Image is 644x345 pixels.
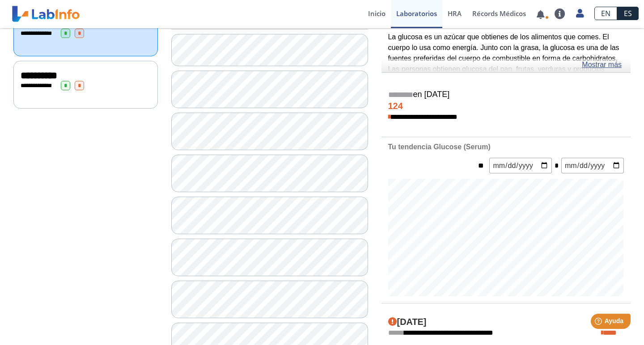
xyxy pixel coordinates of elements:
[388,32,624,117] p: La glucosa es un azúcar que obtienes de los alimentos que comes. El cuerpo lo usa como energía. J...
[617,7,639,20] a: ES
[489,158,552,173] input: mm/dd/yyyy
[388,90,624,100] h5: en [DATE]
[448,9,462,18] span: HRA
[582,59,622,70] a: Mostrar más
[561,158,624,173] input: mm/dd/yyyy
[594,7,617,20] a: EN
[564,310,634,335] iframe: Help widget launcher
[388,143,491,151] b: Tu tendencia Glucose (Serum)
[388,317,427,328] h4: [DATE]
[388,101,624,112] h4: 124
